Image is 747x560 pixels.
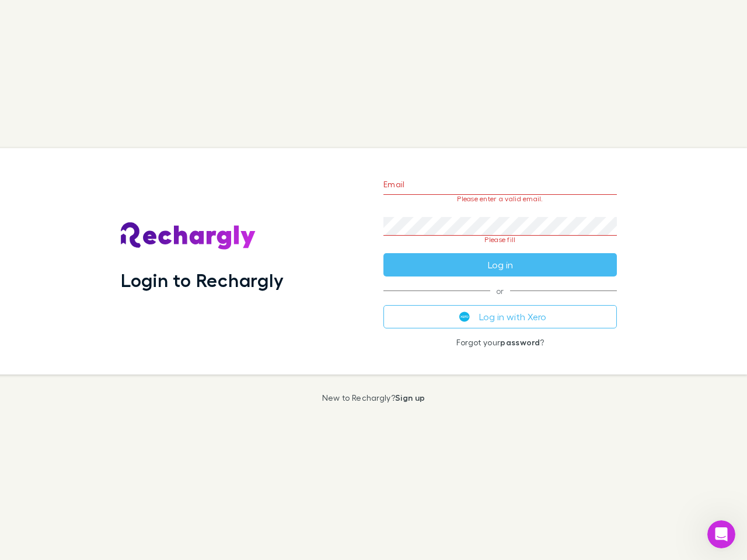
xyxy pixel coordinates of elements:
[459,311,470,322] img: Xero's logo
[383,236,617,244] p: Please fill
[322,393,425,402] p: New to Rechargly?
[395,393,425,402] a: Sign up
[383,253,617,276] button: Log in
[383,305,617,328] button: Log in with Xero
[121,269,284,291] h1: Login to Rechargly
[707,520,735,548] iframe: Intercom live chat
[500,337,540,347] a: password
[383,290,617,291] span: or
[121,222,256,250] img: Rechargly's Logo
[383,195,617,203] p: Please enter a valid email.
[383,338,617,347] p: Forgot your ?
